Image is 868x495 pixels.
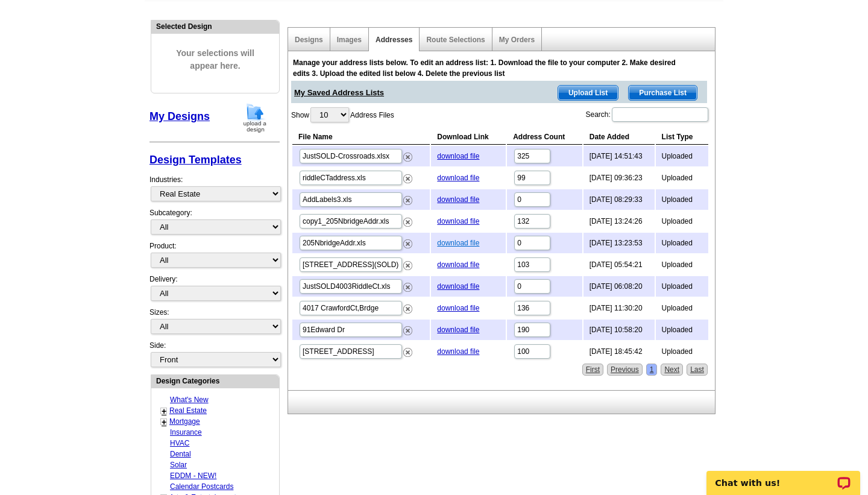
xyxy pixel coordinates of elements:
[294,81,384,99] span: My Saved Address Lists
[162,417,166,427] a: +
[437,217,479,225] a: download file
[160,35,270,84] span: Your selections will appear here.
[437,152,479,160] a: download file
[149,340,280,368] div: Side:
[583,341,655,362] td: [DATE] 18:45:42
[239,102,271,133] img: upload-design
[582,364,603,376] a: First
[293,57,685,79] div: Manage your address lists below. To edit an address list: 1. Download the file to your computer 2...
[583,254,655,275] td: [DATE] 05:54:21
[403,150,412,159] a: Remove this list
[403,283,412,292] img: delete.png
[170,461,187,469] a: Solar
[583,146,655,166] td: [DATE] 14:51:43
[656,211,708,232] td: Uploaded
[149,241,280,274] div: Product:
[687,364,708,376] a: Last
[292,130,430,145] th: File Name
[656,168,708,188] td: Uploaded
[169,417,200,426] a: Mortgage
[403,324,412,332] a: Remove this list
[403,302,412,311] a: Remove this list
[149,168,280,207] div: Industries:
[403,259,412,267] a: Remove this list
[499,36,535,44] a: My Orders
[295,36,323,44] a: Designs
[403,261,412,270] img: delete.png
[403,172,412,180] a: Remove this list
[507,130,582,145] th: Address Count
[656,320,708,340] td: Uploaded
[583,276,655,297] td: [DATE] 06:08:20
[437,195,479,204] a: download file
[583,320,655,340] td: [DATE] 10:58:20
[656,233,708,253] td: Uploaded
[403,196,412,205] img: delete.png
[403,194,412,202] a: Remove this list
[169,406,207,415] a: Real Estate
[437,174,479,182] a: download file
[583,130,655,145] th: Date Added
[437,260,479,269] a: download file
[646,364,658,376] a: 1
[656,298,708,318] td: Uploaded
[170,428,202,437] a: Insurance
[583,298,655,318] td: [DATE] 11:30:20
[403,174,412,183] img: delete.png
[437,282,479,291] a: download file
[558,86,618,100] span: Upload List
[583,211,655,232] td: [DATE] 13:24:26
[337,36,362,44] a: Images
[162,406,166,416] a: +
[656,341,708,362] td: Uploaded
[170,450,191,458] a: Dental
[170,439,189,447] a: HVAC
[431,130,506,145] th: Download Link
[661,364,683,376] a: Next
[656,146,708,166] td: Uploaded
[403,348,412,357] img: delete.png
[149,110,210,122] a: My Designs
[403,326,412,335] img: delete.png
[656,130,708,145] th: List Type
[403,239,412,248] img: delete.png
[437,347,479,356] a: download file
[403,237,412,245] a: Remove this list
[437,239,479,247] a: download file
[437,326,479,334] a: download file
[583,189,655,210] td: [DATE] 08:29:33
[403,280,412,289] a: Remove this list
[607,364,643,376] a: Previous
[170,471,216,480] a: EDDM - NEW!
[656,276,708,297] td: Uploaded
[437,304,479,312] a: download file
[149,307,280,340] div: Sizes:
[310,107,349,122] select: ShowAddress Files
[629,86,697,100] span: Purchase List
[151,375,279,386] div: Design Categories
[151,20,279,32] div: Selected Design
[291,106,394,124] label: Show Address Files
[656,189,708,210] td: Uploaded
[170,482,233,491] a: Calendar Postcards
[376,36,412,44] a: Addresses
[149,207,280,241] div: Subcategory:
[403,345,412,354] a: Remove this list
[170,396,209,404] a: What's New
[403,153,412,162] img: delete.png
[583,233,655,253] td: [DATE] 13:23:53
[149,274,280,307] div: Delivery:
[612,107,708,122] input: Search:
[403,304,412,314] img: delete.png
[403,215,412,224] a: Remove this list
[426,36,485,44] a: Route Selections
[583,168,655,188] td: [DATE] 09:36:23
[585,106,709,123] label: Search:
[403,218,412,227] img: delete.png
[699,457,868,495] iframe: LiveChat chat widget
[149,154,242,166] a: Design Templates
[656,254,708,275] td: Uploaded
